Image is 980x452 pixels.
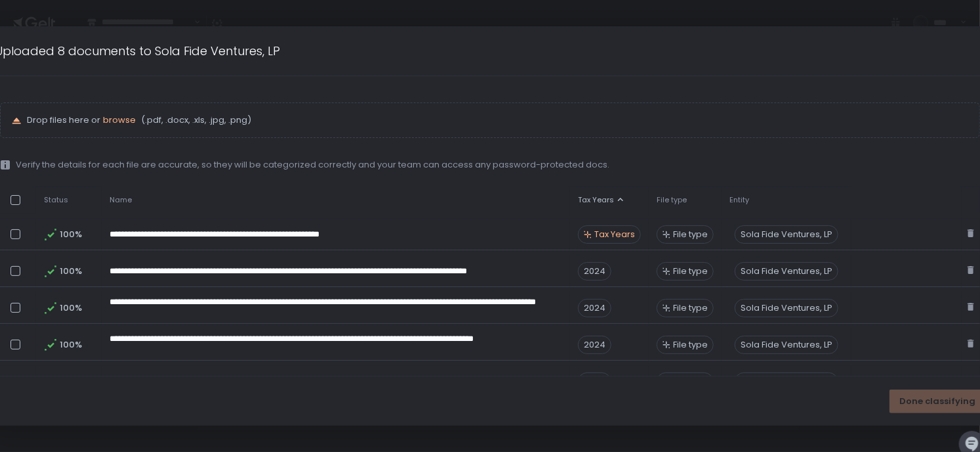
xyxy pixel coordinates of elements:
[735,336,838,354] div: Sola Fide Ventures, LP
[27,114,969,126] p: Drop files here or
[729,195,749,205] span: Entity
[578,195,614,205] span: Tax Years
[673,339,708,351] span: File type
[673,376,708,388] span: File type
[103,114,136,126] button: browse
[60,229,81,240] span: 100%
[735,225,838,244] div: Sola Fide Ventures, LP
[735,262,838,281] div: Sola Fide Ventures, LP
[578,336,611,354] span: 2024
[60,376,81,388] span: 100%
[60,265,81,277] span: 100%
[44,195,68,205] span: Status
[110,195,132,205] span: Name
[138,114,251,126] span: (.pdf, .docx, .xls, .jpg, .png)
[594,229,635,240] span: Tax Years
[578,299,611,317] span: 2024
[578,373,611,391] span: 2024
[60,339,81,351] span: 100%
[673,302,708,314] span: File type
[103,114,136,126] span: browse
[16,159,609,171] span: Verify the details for each file are accurate, so they will be categorized correctly and your tea...
[673,265,708,277] span: File type
[578,262,611,281] span: 2024
[673,229,708,240] span: File type
[735,299,838,317] div: Sola Fide Ventures, LP
[735,373,838,391] div: Sola Fide Ventures, LP
[60,302,81,314] span: 100%
[657,195,687,205] span: File type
